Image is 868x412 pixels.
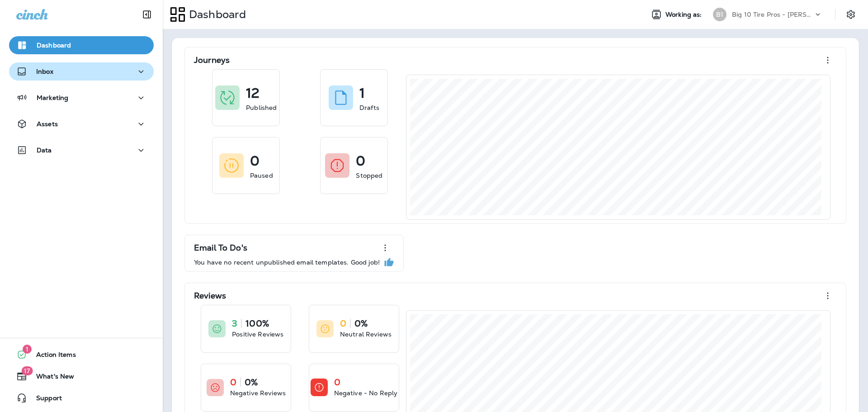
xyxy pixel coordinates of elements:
[245,319,269,328] p: 100%
[340,319,346,328] p: 0
[37,42,71,49] p: Dashboard
[27,373,74,384] span: What's New
[354,319,368,328] p: 0%
[334,378,340,387] p: 0
[232,319,237,328] p: 3
[194,243,247,252] p: Email To Do's
[359,89,365,98] p: 1
[340,330,392,339] p: Neutral Reviews
[250,171,273,180] p: Paused
[334,388,398,398] p: Negative - No Reply
[37,147,52,154] p: Data
[246,103,277,112] p: Published
[665,11,704,19] span: Working as:
[23,345,32,354] span: 1
[9,89,154,107] button: Marketing
[37,120,58,128] p: Assets
[27,394,62,405] span: Support
[134,5,160,24] button: Collapse Sidebar
[9,115,154,133] button: Assets
[9,346,154,364] button: 1Action Items
[185,8,246,21] p: Dashboard
[356,156,365,166] p: 0
[9,36,154,54] button: Dashboard
[194,56,230,65] p: Journeys
[37,94,68,101] p: Marketing
[250,156,259,166] p: 0
[21,366,33,375] span: 17
[713,8,726,21] div: B1
[732,11,813,18] p: Big 10 Tire Pros - [PERSON_NAME]
[9,62,154,81] button: Inbox
[9,389,154,407] button: Support
[194,291,226,300] p: Reviews
[9,141,154,159] button: Data
[843,6,859,23] button: Settings
[36,68,53,75] p: Inbox
[356,171,382,180] p: Stopped
[359,103,379,112] p: Drafts
[232,330,283,339] p: Positive Reviews
[245,378,258,387] p: 0%
[194,259,380,266] p: You have no recent unpublished email templates. Good job!
[230,388,286,398] p: Negative Reviews
[230,378,236,387] p: 0
[246,89,259,98] p: 12
[27,351,76,362] span: Action Items
[9,367,154,385] button: 17What's New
